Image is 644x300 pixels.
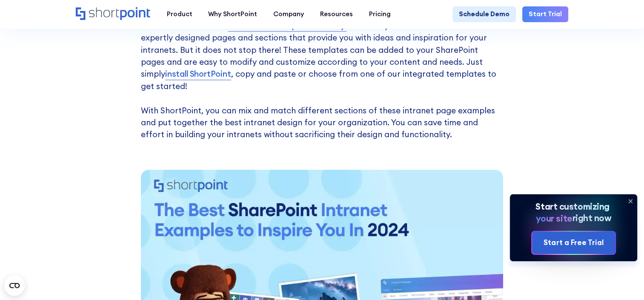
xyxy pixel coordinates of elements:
[320,9,353,19] div: Resources
[4,275,25,296] button: Open CMP widget
[544,237,604,248] div: Start a Free Trial
[141,8,503,141] p: It's important to note that all the intranet site examples for SharePoint we discuss in this arti...
[312,6,361,23] a: Resources
[200,6,265,23] a: Why ShortPoint
[522,6,568,23] a: Start Trial
[452,6,516,23] a: Schedule Demo
[369,9,391,19] div: Pricing
[165,68,231,80] a: install ShortPoint
[273,9,304,19] div: Company
[601,259,644,300] iframe: Chat Widget
[208,9,257,19] div: Why ShortPoint
[159,6,200,23] a: Product
[265,6,312,23] a: Company
[361,6,399,23] a: Pricing
[532,232,615,254] a: Start a Free Trial
[166,9,192,19] div: Product
[76,7,151,21] a: Home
